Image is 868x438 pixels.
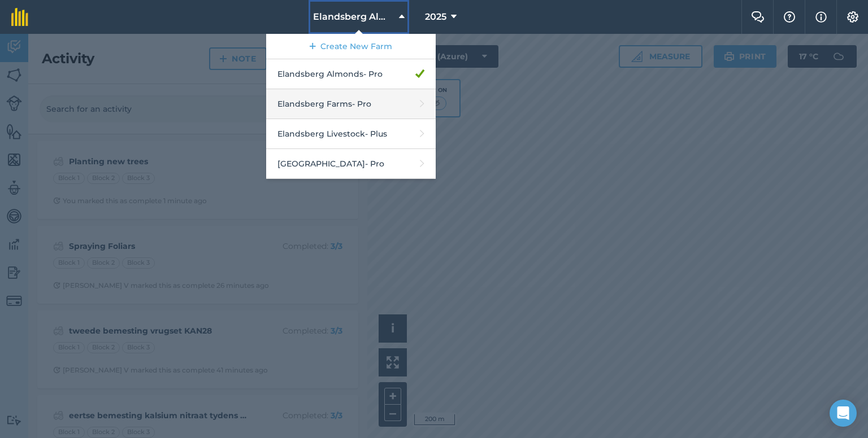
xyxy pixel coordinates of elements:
[266,119,436,149] a: Elandsberg Livestock- Plus
[815,10,827,24] img: svg+xml;base64,PHN2ZyB4bWxucz0iaHR0cDovL3d3dy53My5vcmcvMjAwMC9zdmciIHdpZHRoPSIxNyIgaGVpZ2h0PSIxNy...
[266,149,436,179] a: [GEOGRAPHIC_DATA]- Pro
[751,11,765,23] img: Two speech bubbles overlapping with the left bubble in the forefront
[846,11,860,23] img: A cog icon
[425,10,446,24] span: 2025
[830,400,857,427] div: Open Intercom Messenger
[266,89,436,119] a: Elandsberg Farms- Pro
[783,11,796,23] img: A question mark icon
[313,10,394,24] span: Elandsberg Almonds
[266,34,436,59] a: Create New Farm
[11,8,28,26] img: fieldmargin Logo
[266,59,436,89] a: Elandsberg Almonds- Pro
